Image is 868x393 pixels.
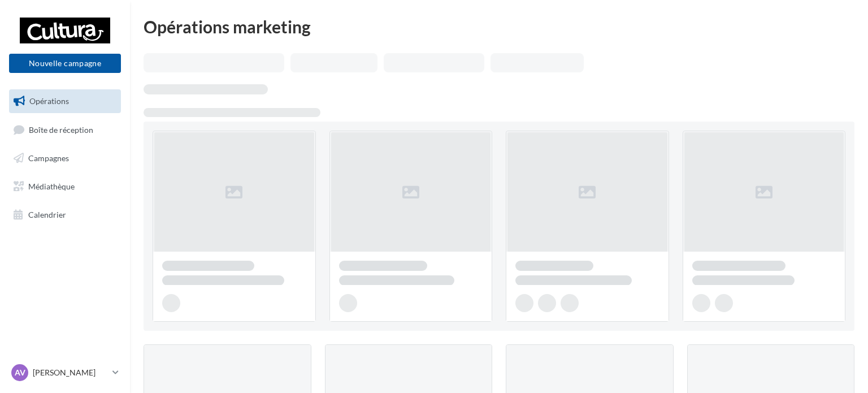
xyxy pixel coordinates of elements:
[144,18,854,35] div: Opérations marketing
[7,118,123,142] a: Boîte de réception
[7,175,123,198] a: Médiathèque
[28,209,66,219] span: Calendrier
[7,203,123,227] a: Calendrier
[9,362,121,383] a: AV [PERSON_NAME]
[7,89,123,113] a: Opérations
[15,367,25,378] span: AV
[29,124,93,134] span: Boîte de réception
[28,153,69,163] span: Campagnes
[33,367,108,378] p: [PERSON_NAME]
[29,96,69,106] span: Opérations
[28,182,75,191] span: Médiathèque
[7,146,123,170] a: Campagnes
[9,54,121,73] button: Nouvelle campagne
